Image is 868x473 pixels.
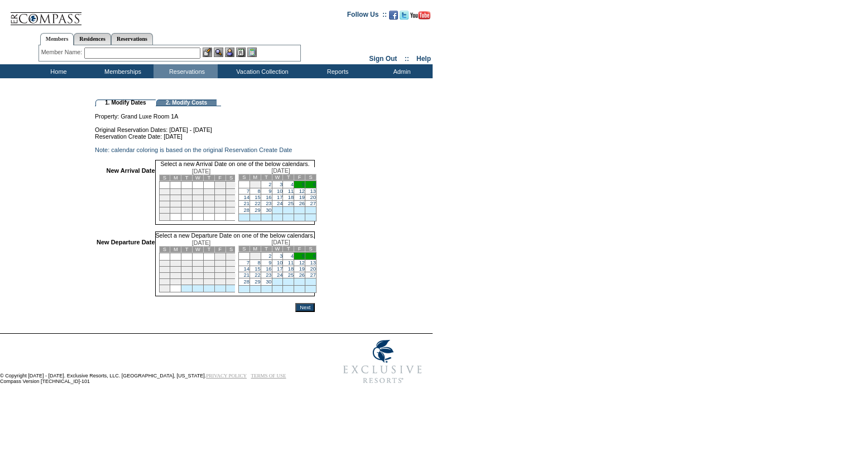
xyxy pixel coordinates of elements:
[243,201,249,206] a: 21
[266,201,271,206] a: 23
[214,207,226,214] td: 29
[170,201,181,207] td: 18
[291,182,294,187] a: 4
[97,167,155,225] td: New Arrival Date
[272,174,283,181] td: W
[305,246,316,252] td: S
[277,266,282,272] a: 17
[291,253,294,259] a: 4
[74,33,111,45] a: Residences
[192,168,211,174] span: [DATE]
[214,279,226,285] td: 29
[266,195,271,200] a: 16
[203,201,214,207] td: 21
[111,33,153,45] a: Reservations
[226,267,237,273] td: 16
[193,175,204,181] td: W
[214,261,226,267] td: 8
[261,174,272,181] td: T
[288,272,294,278] a: 25
[95,133,315,140] td: Reservation Create Date: [DATE]
[9,3,82,26] img: Compass Home
[214,189,226,195] td: 8
[181,201,193,207] td: 19
[389,11,398,20] img: Become our fan on Facebook
[255,266,260,272] a: 15
[203,189,214,195] td: 7
[305,174,316,181] td: S
[193,261,204,267] td: 6
[236,48,246,57] img: Reservations
[299,201,305,206] a: 26
[255,272,260,278] a: 22
[302,253,305,259] a: 5
[250,174,261,181] td: M
[255,279,260,285] a: 29
[193,195,204,201] td: 13
[299,188,305,194] a: 12
[170,267,181,273] td: 11
[159,201,170,207] td: 17
[250,181,261,188] td: 1
[170,279,181,285] td: 25
[400,14,409,21] a: Follow us on Twitter
[159,207,170,214] td: 24
[410,11,430,20] img: Subscribe to our YouTube Channel
[271,167,290,174] span: [DATE]
[277,272,282,278] a: 24
[170,175,181,181] td: M
[277,188,282,194] a: 10
[203,279,214,285] td: 28
[214,273,226,279] td: 22
[193,207,204,214] td: 27
[295,303,315,312] input: Next
[193,267,204,273] td: 13
[41,48,84,57] div: Member Name:
[288,266,294,272] a: 18
[255,207,260,213] a: 29
[192,239,211,246] span: [DATE]
[95,100,156,106] td: 1. Modify Dates
[214,247,226,253] td: F
[310,272,316,278] a: 27
[347,10,387,23] td: Follow Us ::
[288,188,294,194] a: 11
[95,146,315,153] td: Note: calendar coloring is based on the original Reservation Create Date
[214,48,223,57] img: View
[243,272,249,278] a: 21
[226,273,237,279] td: 23
[170,195,181,201] td: 11
[193,201,204,207] td: 20
[255,201,260,206] a: 22
[304,64,368,78] td: Reports
[193,247,204,253] td: W
[203,48,212,57] img: b_edit.gif
[159,267,170,273] td: 10
[299,266,305,272] a: 19
[405,55,409,63] span: ::
[247,188,250,194] a: 7
[203,195,214,201] td: 14
[250,253,261,260] td: 1
[268,182,271,187] a: 2
[266,207,271,213] a: 30
[310,188,316,194] a: 13
[226,189,237,195] td: 9
[250,246,261,252] td: M
[226,247,237,253] td: S
[283,246,294,252] td: T
[368,64,433,78] td: Admin
[268,253,271,259] a: 2
[226,279,237,285] td: 30
[243,207,249,213] a: 28
[193,189,204,195] td: 6
[299,195,305,200] a: 19
[159,189,170,195] td: 3
[159,195,170,201] td: 10
[294,174,305,181] td: F
[159,175,170,181] td: S
[280,182,282,187] a: 3
[170,261,181,267] td: 4
[416,55,431,63] a: Help
[333,334,433,390] img: Exclusive Resorts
